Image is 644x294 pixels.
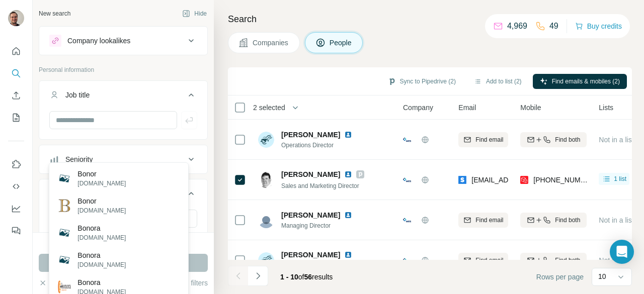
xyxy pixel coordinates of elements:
p: 10 [598,271,606,281]
p: Bonora [77,223,126,233]
div: Company lookalikes [67,36,130,46]
div: Seniority [65,154,93,164]
img: LinkedIn logo [344,251,352,259]
span: Email [458,103,476,113]
div: New search [39,9,70,18]
p: 49 [549,20,558,32]
button: Company lookalikes [39,29,207,53]
span: 1 - 10 [280,273,298,281]
span: [PERSON_NAME] [281,250,340,260]
img: Bonora [57,280,71,294]
img: Bonor [57,199,71,213]
img: Avatar [258,212,274,228]
img: Bonor [57,171,71,185]
img: Avatar [258,132,274,148]
button: Use Surfe on LinkedIn [8,155,24,173]
button: Seniority [39,147,207,171]
span: 56 [304,273,312,281]
span: People [330,38,353,48]
p: Personal information [39,65,208,74]
button: Find emails & mobiles (2) [533,74,627,89]
img: Avatar [258,172,274,188]
span: Find emails & mobiles (2) [552,77,620,86]
p: [DOMAIN_NAME] [77,260,126,269]
p: Bonor [77,196,126,206]
span: Rows per page [536,272,584,282]
button: Add to list (2) [467,74,529,89]
button: Department [39,181,207,210]
button: Clear [39,278,67,288]
button: Hide [175,6,214,21]
img: Avatar [8,10,24,26]
p: [DOMAIN_NAME] [77,179,126,188]
h4: Search [228,12,632,26]
p: Bonora [77,250,126,260]
img: LinkedIn logo [344,211,352,219]
div: Job title [65,90,90,100]
button: Feedback [8,222,24,240]
img: LinkedIn logo [344,131,352,139]
img: LinkedIn logo [344,170,352,178]
img: Logo of Wes [403,256,411,264]
p: 4,969 [507,20,527,32]
span: Companies [253,38,289,48]
p: Bonor [77,169,126,179]
img: Logo of Wes [403,216,411,224]
button: Navigate to next page [248,266,268,286]
img: provider skrapp logo [458,175,466,185]
span: Mobile [520,103,541,113]
button: Find both [520,253,587,268]
span: Operations Director [281,141,364,150]
span: Not in a list [599,216,633,224]
button: Use Surfe API [8,177,24,195]
span: [PERSON_NAME] [281,130,340,140]
button: Find email [458,132,508,147]
img: Avatar [258,252,274,268]
button: Find both [520,132,587,147]
div: Open Intercom Messenger [610,240,634,264]
span: [PERSON_NAME] [281,210,340,220]
button: Dashboard [8,200,24,218]
button: Job title [39,83,207,111]
button: Find email [458,213,508,228]
span: [PHONE_NUMBER] [533,176,597,184]
button: Buy credits [575,19,622,33]
span: results [280,273,333,281]
span: Find email [475,216,503,225]
span: Sales and Marketing Director [281,182,359,189]
button: Quick start [8,42,24,60]
button: Search [8,64,24,82]
button: My lists [8,109,24,127]
span: Not in a list [599,136,633,144]
span: 1 list [614,174,626,183]
img: Logo of Wes [403,136,411,144]
button: Sync to Pipedrive (2) [381,74,463,89]
button: Enrich CSV [8,86,24,105]
img: Bonora [57,226,71,240]
span: [PERSON_NAME] [281,169,340,179]
span: Company [403,103,433,113]
span: Find email [475,135,503,144]
span: Find email [475,256,503,265]
span: Find both [555,216,580,225]
p: Bonora [77,277,126,287]
span: of [298,273,304,281]
img: Logo of Wes [403,176,411,184]
button: Find both [520,213,587,228]
span: Find both [555,135,580,144]
span: Not in a list [599,256,633,264]
img: Bonora [57,253,71,267]
button: Find email [458,253,508,268]
span: Managing Director [281,221,364,230]
span: 2 selected [253,103,285,113]
img: provider prospeo logo [520,175,528,185]
p: [DOMAIN_NAME] [77,206,126,215]
p: [DOMAIN_NAME] [77,233,126,242]
span: Find both [555,256,580,265]
span: Lists [599,103,613,113]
